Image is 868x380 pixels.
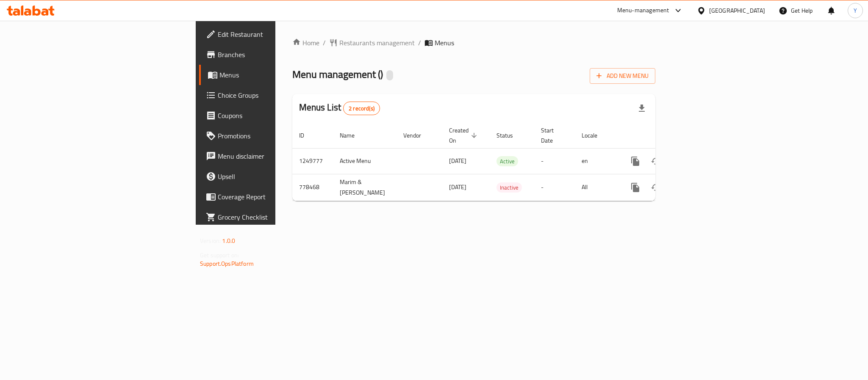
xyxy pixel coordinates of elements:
li: / [418,38,421,48]
div: Total records count [343,102,380,115]
span: Active [496,157,518,166]
td: Marim & [PERSON_NAME] [333,174,397,201]
span: Y [854,6,857,15]
a: Restaurants management [329,38,415,48]
span: Inactive [496,183,522,193]
span: Start Date [541,125,565,146]
span: Menu disclaimer [218,151,334,161]
h2: Menus List [299,101,380,115]
span: ID [299,130,315,140]
span: Menu management ( ) [292,65,383,84]
span: Edit Restaurant [218,29,334,39]
span: Locale [582,130,608,140]
span: Get support on: [200,250,239,261]
span: Version: [200,235,221,246]
span: Status [496,130,524,140]
div: Inactive [496,182,522,193]
span: Branches [218,50,334,60]
span: Upsell [218,171,334,182]
table: enhanced table [292,123,713,201]
span: 2 record(s) [344,105,380,113]
td: Active Menu [333,148,397,174]
a: Menus [199,65,341,85]
td: All [575,174,618,201]
a: Menu disclaimer [199,146,341,166]
span: Menus [435,38,454,48]
span: Coupons [218,110,334,121]
span: Grocery Checklist [218,212,334,222]
th: Actions [618,123,713,149]
nav: breadcrumb [292,38,655,48]
span: [DATE] [449,155,466,166]
button: Add New Menu [590,68,655,84]
span: Add New Menu [596,71,649,81]
span: 1.0.0 [222,235,235,246]
a: Edit Restaurant [199,24,341,44]
a: Grocery Checklist [199,207,341,227]
a: Coupons [199,105,341,126]
td: en [575,148,618,174]
a: Promotions [199,126,341,146]
button: more [625,177,646,198]
div: Menu-management [617,6,669,16]
span: Menus [219,70,334,80]
div: [GEOGRAPHIC_DATA] [709,6,765,15]
td: - [534,174,575,201]
span: Created On [449,125,480,146]
a: Coverage Report [199,187,341,207]
span: Coverage Report [218,192,334,202]
div: Export file [632,98,652,118]
span: Vendor [403,130,432,140]
button: Change Status [646,177,666,198]
span: Restaurants management [339,38,415,48]
td: - [534,148,575,174]
a: Branches [199,44,341,65]
span: [DATE] [449,182,466,193]
span: Name [340,130,366,140]
span: Choice Groups [218,90,334,100]
a: Choice Groups [199,85,341,105]
button: more [625,151,646,171]
a: Upsell [199,166,341,187]
span: Promotions [218,131,334,141]
a: Support.OpsPlatform [200,258,254,269]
